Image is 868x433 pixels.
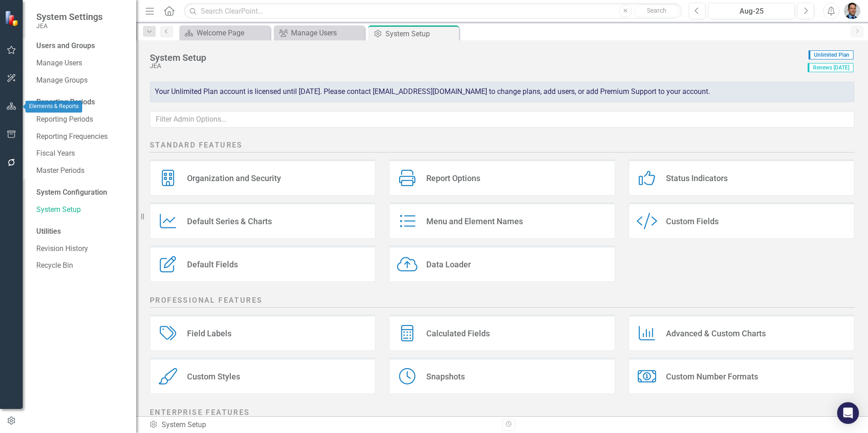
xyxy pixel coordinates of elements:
div: Advanced & Custom Charts [666,328,766,339]
h2: Professional Features [150,295,854,308]
img: Christopher Barrett [844,3,860,19]
h2: Enterprise Features [150,408,854,420]
a: Reporting Periods [36,114,127,125]
div: Default Fields [187,259,238,270]
a: Fiscal Years [36,148,127,159]
div: JEA [150,63,803,69]
div: Report Options [426,173,480,183]
span: Search [647,7,666,14]
div: System Configuration [36,187,127,198]
div: Manage Users [291,27,362,39]
div: Users and Groups [36,41,127,51]
h2: Standard Features [150,140,854,153]
span: Unlimited Plan [809,50,853,59]
div: System Setup [385,28,457,39]
div: Field Labels [187,328,232,339]
span: System Settings [36,11,103,22]
a: Recycle Bin [36,261,127,271]
a: Reporting Frequencies [36,132,127,142]
div: Custom Styles [187,371,240,382]
a: System Setup [36,205,127,215]
a: Master Periods [36,166,127,176]
div: Organization and Security [187,173,281,183]
div: Custom Number Formats [666,371,758,382]
div: System Setup [150,53,803,63]
div: Calculated Fields [426,328,490,339]
div: Open Intercom Messenger [837,402,859,424]
small: JEA [36,22,103,30]
a: Revision History [36,244,127,254]
div: Default Series & Charts [187,216,272,226]
div: Utilities [36,226,127,237]
button: Search [634,5,680,17]
button: Aug-25 [708,3,795,19]
a: Manage Groups [36,75,127,86]
div: Elements & Reports [25,101,82,113]
div: System Setup [149,420,495,430]
div: Data Loader [426,259,471,270]
div: Reporting Periods [36,97,127,108]
div: Your Unlimited Plan account is licensed until [DATE]. Please contact [EMAIL_ADDRESS][DOMAIN_NAME]... [150,82,854,102]
div: Status Indicators [666,173,728,183]
span: Renews [DATE] [808,63,853,72]
a: Manage Users [276,27,362,39]
div: Custom Fields [666,216,719,226]
input: Filter Admin Options... [150,111,854,128]
div: Snapshots [426,371,465,382]
a: Manage Users [36,58,127,69]
div: Aug-25 [711,6,792,17]
input: Search ClearPoint... [184,3,682,19]
div: Menu and Element Names [426,216,523,226]
div: Welcome Page [197,27,268,39]
img: ClearPoint Strategy [5,10,20,26]
a: Welcome Page [182,27,268,39]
